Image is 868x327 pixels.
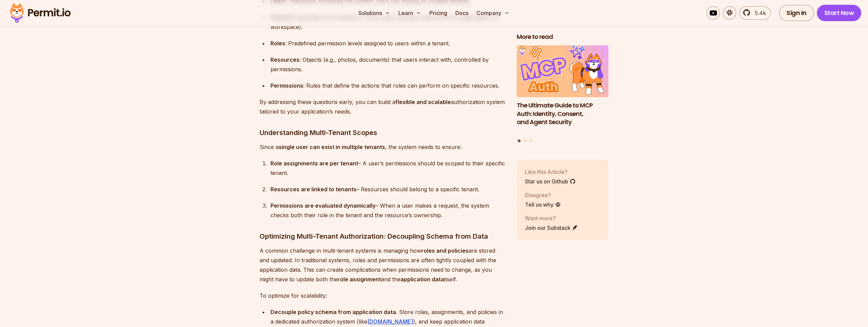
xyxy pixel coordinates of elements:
[474,6,512,20] button: Company
[270,309,396,315] strong: Decouple policy schema from application data
[518,139,521,142] button: Go to slide 1
[525,177,576,185] a: Star us on Github
[395,99,451,105] strong: flexible and scalable
[270,39,506,48] div: : Predefined permission levels assigned to users within a tenant.
[260,291,506,300] p: To optimize for scalability:
[525,214,578,222] p: Want more?
[517,101,609,126] h3: The Ultimate Guide to MCP Auth: Identity, Consent, and Agent Security
[779,5,814,21] a: Sign In
[517,45,609,135] li: 1 of 3
[260,142,506,152] p: Since a , the system needs to ensure:
[260,246,506,284] p: A common challenge in multi-tenant systems is managing how are stored and updated. In traditional...
[517,33,609,41] h2: More to read
[525,191,561,199] p: Disagree?
[270,184,506,194] div: – Resources should belong to a specific tenant.
[260,97,506,116] p: By addressing these questions early, you can build a authorization system tailored to your applic...
[279,144,385,150] strong: single user can exist in multiple tenants
[270,202,376,209] strong: Permissions are evaluated dynamically
[525,167,576,176] p: Like this Article?
[453,6,471,20] a: Docs
[530,139,532,142] button: Go to slide 3
[270,201,506,220] div: – When a user makes a request, the system checks both their role in the tenant and the resource’s...
[270,56,299,63] strong: Resources
[270,81,506,90] div: : Rules that define the actions that roles can perform on specific resources.
[270,160,358,167] strong: Role assignments are per tenant
[260,231,506,242] h3: Optimizing Multi-Tenant Authorization: Decoupling Schema from Data
[525,200,561,208] a: Tell us why
[356,6,393,20] button: Solutions
[817,5,862,21] a: Start Now
[421,247,469,254] strong: roles and policies
[525,223,578,232] a: Join our Substack
[396,6,424,20] button: Learn
[524,139,527,142] button: Go to slide 2
[400,276,444,283] strong: application data
[739,6,771,20] a: 5.4k
[270,40,285,47] strong: Roles
[260,127,506,138] h3: Understanding Multi-Tenant Scopes
[270,159,506,178] div: – A user’s permissions should be scoped to their specific tenant.
[270,186,356,193] strong: Resources are linked to tenants
[338,276,381,283] strong: role assignment
[367,318,413,325] a: [DOMAIN_NAME]
[270,55,506,74] div: : Objects (e.g., photos, documents) that users interact with, controlled by permissions.
[517,45,609,143] div: Posts
[517,45,609,97] img: The Ultimate Guide to MCP Auth: Identity, Consent, and Agent Security
[427,6,450,20] a: Pricing
[7,1,74,25] img: Permit logo
[270,82,303,89] strong: Permissions
[751,9,766,17] span: 5.4k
